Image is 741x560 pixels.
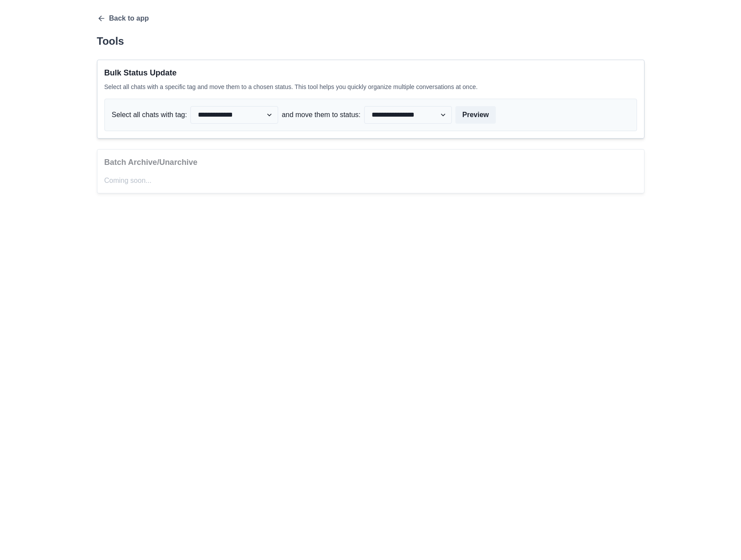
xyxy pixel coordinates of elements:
[282,110,361,120] p: and move them to status:
[455,106,496,124] button: Preview
[97,33,644,49] p: Tools
[97,14,149,23] button: Back to app
[112,110,187,120] p: Select all chats with tag:
[104,175,637,186] p: Coming soon...
[104,67,637,79] p: Bulk Status Update
[104,157,637,168] p: Batch Archive/Unarchive
[104,82,637,92] p: Select all chats with a specific tag and move them to a chosen status. This tool helps you quickl...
